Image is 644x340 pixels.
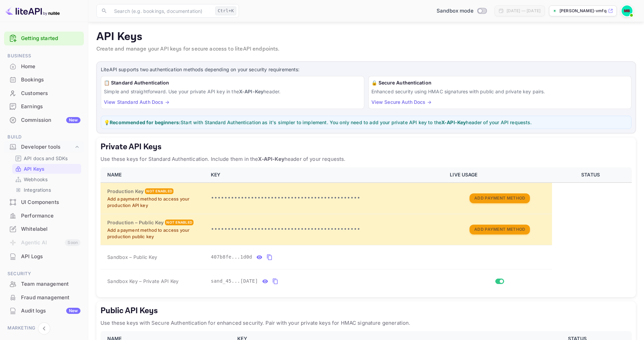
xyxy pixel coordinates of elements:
th: KEY [207,167,446,183]
a: Bookings [4,73,84,86]
a: Performance [4,209,84,222]
table: private api keys table [100,167,632,293]
button: Add Payment Method [470,225,530,234]
a: Integrations [15,186,78,193]
div: Earnings [4,100,84,113]
div: Customers [21,90,80,97]
p: Use these keys with Secure Authentication for enhanced security. Pair with your private keys for ... [100,319,632,327]
p: ••••••••••••••••••••••••••••••••••••••••••••• [211,194,442,202]
a: Add Payment Method [470,226,530,232]
a: API docs and SDKs [15,155,78,162]
span: Build [4,133,84,141]
a: UI Components [4,196,84,208]
div: UI Components [4,196,84,209]
div: New [66,117,80,123]
div: Performance [21,212,80,220]
p: ••••••••••••••••••••••••••••••••••••••••••••• [211,225,442,233]
p: Add a payment method to access your production public key [107,227,203,240]
div: Ctrl+K [215,6,236,15]
h6: Production – Public Key [107,219,164,226]
div: Team management [21,280,80,288]
span: Business [4,52,84,60]
button: Collapse navigation [38,322,50,335]
p: API docs and SDKs [24,155,68,162]
h6: Production Key [107,188,144,195]
div: Webhooks [12,174,81,184]
a: Earnings [4,100,84,113]
img: LiteAPI logo [5,5,60,16]
div: Not enabled [165,220,194,225]
div: API Logs [21,253,80,261]
div: Developer tools [21,143,74,151]
input: Search (e.g. bookings, documentation) [110,4,213,18]
div: UI Components [21,199,80,206]
div: Customers [4,87,84,100]
a: API Logs [4,250,84,263]
div: API Logs [4,250,84,263]
div: Bookings [21,76,80,84]
a: Team management [4,278,84,290]
h6: 🔒 Secure Authentication [371,79,629,87]
strong: X-API-Key [441,119,466,125]
span: sand_45...[DATE] [211,278,258,285]
div: CommissionNew [4,114,84,127]
h6: 📋 Standard Authentication [104,79,361,87]
a: Add Payment Method [470,195,530,201]
div: API docs and SDKs [12,153,81,163]
a: Whitelabel [4,223,84,235]
span: Marketing [4,324,84,332]
p: Create and manage your API keys for secure access to liteAPI endpoints. [96,45,636,53]
h5: Public API Keys [100,305,632,316]
img: Mark Bolduc [622,5,632,16]
div: Integrations [12,185,81,195]
a: Getting started [21,35,80,42]
p: Integrations [24,186,51,193]
div: Home [21,63,80,71]
div: Developer tools [4,141,84,153]
div: Getting started [4,32,84,45]
a: CommissionNew [4,114,84,126]
a: Fraud management [4,291,84,304]
div: Audit logsNew [4,304,84,318]
div: Commission [21,116,80,124]
a: API Keys [15,165,78,172]
p: LiteAPI supports two authentication methods depending on your security requirements: [101,66,631,73]
p: 💡 Start with Standard Authentication as it's simpler to implement. You only need to add your priv... [104,119,628,126]
p: Use these keys for Standard Authentication. Include them in the header of your requests. [100,155,632,163]
strong: X-API-Key [239,89,263,94]
p: Webhooks [24,176,48,183]
th: NAME [100,167,207,183]
div: Whitelabel [4,223,84,236]
div: Bookings [4,73,84,87]
a: View Secure Auth Docs → [371,99,431,105]
div: Fraud management [4,291,84,304]
div: [DATE] — [DATE] [507,8,540,14]
p: [PERSON_NAME]-vmfqa.nuit... [559,8,607,14]
span: Sandbox mode [437,7,474,15]
th: STATUS [552,167,632,183]
h5: Private API Keys [100,141,632,152]
button: Add Payment Method [470,193,530,203]
a: View Standard Auth Docs → [104,99,169,105]
div: Performance [4,209,84,223]
span: 407b8fe...1d0d [211,253,252,261]
div: API Keys [12,164,81,174]
div: Whitelabel [21,225,80,233]
div: New [66,308,80,314]
a: Audit logsNew [4,304,84,317]
span: Sandbox – Public Key [107,253,157,261]
p: API Keys [96,30,636,44]
div: Audit logs [21,307,80,315]
a: Webhooks [15,176,78,183]
div: Switch to Production mode [434,7,489,15]
div: Not enabled [145,188,173,194]
p: Add a payment method to access your production API key [107,196,203,209]
strong: Recommended for beginners: [110,119,181,125]
span: Security [4,270,84,278]
div: Team management [4,278,84,291]
a: Home [4,60,84,73]
div: Home [4,60,84,73]
th: LIVE USAGE [446,167,552,183]
span: Sandbox Key – Private API Key [107,278,179,284]
strong: X-API-Key [258,156,284,162]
